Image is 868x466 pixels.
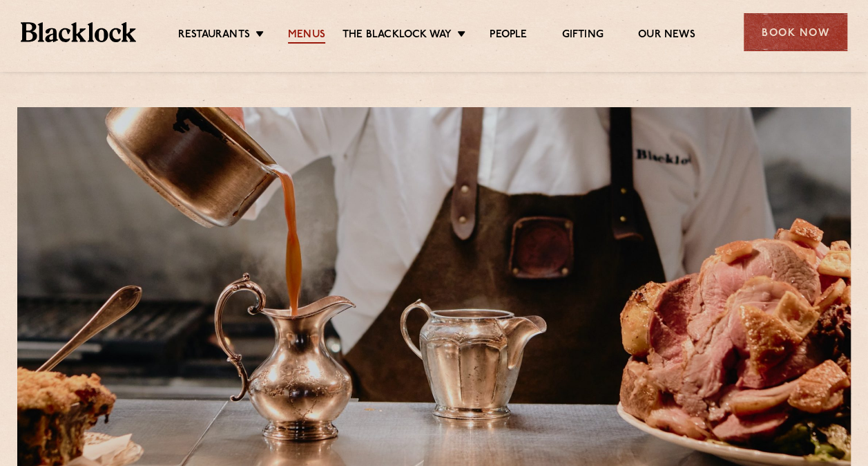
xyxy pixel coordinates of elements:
a: Gifting [561,28,603,44]
a: The Blacklock Way [343,28,452,44]
a: Restaurants [178,28,250,44]
a: People [490,28,527,44]
div: Book Now [744,13,847,51]
a: Menus [288,28,325,44]
a: Our News [638,28,695,44]
img: BL_Textured_Logo-footer-cropped.svg [21,22,136,41]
